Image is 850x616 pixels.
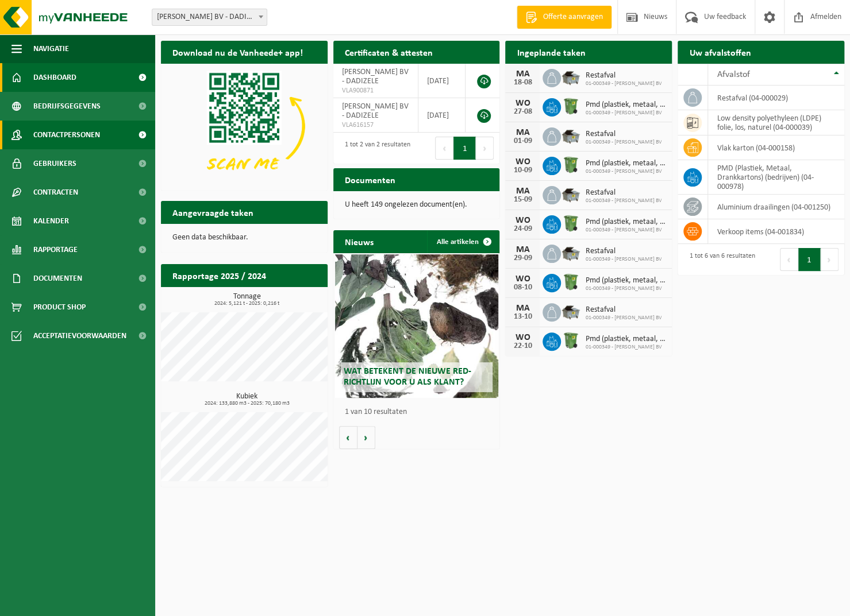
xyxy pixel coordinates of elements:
[161,264,278,286] h2: Rapportage 2025 / 2024
[780,248,798,271] button: Previous
[33,63,76,92] span: Dashboard
[561,331,580,350] img: WB-0370-HPE-GN-50
[585,168,666,175] span: 01-000349 - [PERSON_NAME] BV
[152,9,267,25] span: SAMYN WILLY BV - DADIZELE
[708,110,844,135] td: low density polyethyleen (LDPE) folie, los, naturel (04-000039)
[585,305,661,315] span: Restafval
[511,216,534,225] div: WO
[33,235,78,264] span: Rapportage
[511,333,534,342] div: WO
[333,41,444,63] h2: Certificaten & attesten
[511,69,534,79] div: MA
[167,293,328,307] h3: Tonnage
[561,272,580,292] img: WB-0370-HPE-GN-50
[708,219,844,244] td: verkoop items (04-001834)
[333,168,407,191] h2: Documenten
[345,201,489,209] p: U heeft 149 ongelezen document(en).
[511,342,534,350] div: 22-10
[585,315,661,321] span: 01-000349 - [PERSON_NAME] BV
[242,286,326,309] a: Bekijk rapportage
[585,159,666,168] span: Pmd (plastiek, metaal, drankkartons) (bedrijven)
[708,135,844,160] td: vlak karton (04-000158)
[511,157,534,166] div: WO
[435,137,453,160] button: Previous
[418,64,466,98] td: [DATE]
[167,301,328,307] span: 2024: 5,121 t - 2025: 0,216 t
[511,225,534,233] div: 24-09
[561,214,580,233] img: WB-0370-HPE-GN-50
[33,34,69,63] span: Navigatie
[585,285,666,292] span: 01-000349 - [PERSON_NAME] BV
[585,218,666,227] span: Pmd (plastiek, metaal, drankkartons) (bedrijven)
[511,245,534,254] div: MA
[33,321,126,350] span: Acceptatievoorwaarden
[505,41,597,63] h2: Ingeplande taken
[342,102,409,120] span: [PERSON_NAME] BV - DADIZELE
[476,137,494,160] button: Next
[561,155,580,175] img: WB-0370-HPE-GN-50
[339,426,357,449] button: Vorige
[511,284,534,292] div: 08-10
[585,139,661,146] span: 01-000349 - [PERSON_NAME] BV
[561,96,580,116] img: WB-0370-HPE-GN-50
[511,274,534,284] div: WO
[561,243,580,262] img: WB-5000-GAL-GY-01
[33,92,101,121] span: Bedrijfsgegevens
[33,121,100,149] span: Contactpersonen
[821,248,839,271] button: Next
[561,301,580,321] img: WB-5000-GAL-GY-01
[585,80,661,87] span: 01-000349 - [PERSON_NAME] BV
[342,121,409,130] span: VLA616157
[585,130,661,139] span: Restafval
[517,6,611,29] a: Offerte aanvragen
[511,196,534,204] div: 15-09
[511,254,534,262] div: 29-09
[342,68,409,86] span: [PERSON_NAME] BV - DADIZELE
[683,247,755,272] div: 1 tot 6 van 6 resultaten
[33,264,82,293] span: Documenten
[585,276,666,285] span: Pmd (plastiek, metaal, drankkartons) (bedrijven)
[585,188,661,197] span: Restafval
[585,335,666,344] span: Pmd (plastiek, metaal, drankkartons) (bedrijven)
[511,187,534,196] div: MA
[167,393,328,406] h3: Kubiek
[453,137,476,160] button: 1
[161,41,314,63] h2: Download nu de Vanheede+ app!
[167,401,328,406] span: 2024: 133,880 m3 - 2025: 70,180 m3
[708,195,844,219] td: aluminium draailingen (04-001250)
[344,367,471,387] span: Wat betekent de nieuwe RED-richtlijn voor u als klant?
[333,230,385,253] h2: Nieuws
[585,110,666,117] span: 01-000349 - [PERSON_NAME] BV
[339,135,410,161] div: 1 tot 2 van 2 resultaten
[33,178,78,207] span: Contracten
[427,230,498,253] a: Alle artikelen
[585,256,661,263] span: 01-000349 - [PERSON_NAME] BV
[33,207,69,235] span: Kalender
[585,100,666,110] span: Pmd (plastiek, metaal, drankkartons) (bedrijven)
[33,293,86,321] span: Product Shop
[678,41,762,63] h2: Uw afvalstoffen
[511,79,534,87] div: 18-08
[161,201,265,223] h2: Aangevraagde taken
[585,71,661,80] span: Restafval
[335,254,498,398] a: Wat betekent de nieuwe RED-richtlijn voor u als klant?
[585,227,666,234] span: 01-000349 - [PERSON_NAME] BV
[511,128,534,137] div: MA
[717,70,749,79] span: Afvalstof
[561,67,580,87] img: WB-5000-GAL-GY-01
[708,160,844,195] td: PMD (Plastiek, Metaal, Drankkartons) (bedrijven) (04-000978)
[172,234,316,242] p: Geen data beschikbaar.
[161,64,328,188] img: Download de VHEPlus App
[152,9,267,26] span: SAMYN WILLY BV - DADIZELE
[342,86,409,95] span: VLA900871
[418,98,466,133] td: [DATE]
[561,126,580,145] img: WB-5000-GAL-GY-01
[511,137,534,145] div: 01-09
[511,166,534,175] div: 10-09
[33,149,76,178] span: Gebruikers
[511,108,534,116] div: 27-08
[561,184,580,204] img: WB-5000-GAL-GY-01
[540,11,606,23] span: Offerte aanvragen
[585,197,661,204] span: 01-000349 - [PERSON_NAME] BV
[511,304,534,313] div: MA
